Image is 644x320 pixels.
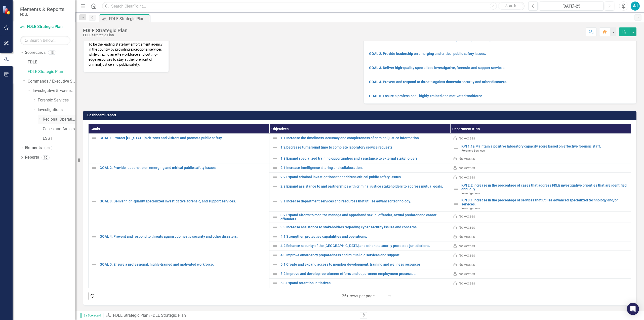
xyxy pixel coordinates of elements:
[43,136,75,141] a: ESST
[280,213,448,221] a: 3.2 Expand efforts to monitor, manage and apprehend sexual offender, sexual predator and career o...
[272,271,278,277] img: Not Defined
[280,136,448,140] a: 1.1 Increase the timeliness, accuracy and completeness of criminal justice information.
[459,156,475,161] div: No Access
[498,3,523,10] button: Search
[461,145,628,148] a: KPI 1.1a Maintain a positive laboratory capacity score based on effective forensic staff.
[453,146,459,152] img: Not Defined
[280,199,448,203] a: 3.1 Increase department services and resources that utilize advanced technology.
[453,186,459,192] img: Not Defined
[80,313,103,318] span: By Scorecard
[459,281,475,286] div: No Access
[461,184,628,191] a: KPI 2.2 Increase in the percentage of cases that address FDLE investigative priorities that are i...
[91,198,97,204] img: Not Defined
[272,214,278,220] img: Not Defined
[272,156,278,162] img: Not Defined
[453,201,459,207] img: Not Defined
[38,97,75,103] a: Forensic Services
[28,59,75,65] a: FDLE
[83,33,128,37] div: FDLE Strategic Plan
[28,79,75,84] a: Commands / Executive Support Branch
[461,192,480,195] span: Investigations
[20,36,70,45] input: Search Below...
[91,165,97,171] img: Not Defined
[272,234,278,240] img: Not Defined
[272,174,278,180] img: Not Defined
[109,16,148,22] div: FDLE Strategic Plan
[102,2,525,11] input: Search ClearPoint...
[25,50,46,56] a: Scorecards
[280,185,448,188] a: 2.3 Expand assistance to and partnerships with criminal justice stakeholders to address mutual go...
[272,135,278,141] img: Not Defined
[106,313,356,318] div: »
[459,225,475,230] div: No Access
[91,234,97,240] img: Not Defined
[280,225,448,229] a: 3.3 Increase assistance to stakeholders regarding cyber security issues and concerns.
[369,94,483,98] a: GOAL 5. Ensure a professional, highly-trained and motivated workforce.
[280,166,448,170] a: 2.1 Increase intelligence sharing and collaboration.
[272,198,278,204] img: Not Defined
[272,145,278,151] img: Not Defined
[369,66,505,70] a: GOAL 3. Deliver high-quality specialized investigative, forensic, and support services.
[150,313,186,318] div: FDLE Strategic Plan
[272,224,278,230] img: Not Defined
[100,136,267,140] a: GOAL 1. Protect [US_STATE]'s citizens and visitors and promote public safety.
[459,271,475,276] div: No Access
[280,175,448,179] a: 2.2 Expand criminal investigations that address critical public safety issues.
[44,146,52,150] div: 35
[280,235,448,238] a: 4.1 Strengthen protective capabilities and operations.
[272,262,278,268] img: Not Defined
[459,243,475,248] div: No Access
[38,107,75,113] a: Investigations
[505,4,516,8] span: Search
[450,182,631,197] td: Double-Click to Edit Right Click for Context Menu
[20,12,64,16] small: FDLE
[369,38,492,42] a: GOAL 1. Protect [US_STATE]'s citizens and visitors and promote public safety.
[28,69,75,75] a: FDLE Strategic Plan
[459,175,475,180] div: No Access
[280,244,448,248] a: 4.2 Enhance security of the [GEOGRAPHIC_DATA] and other statutorily protected jurisdictions.
[369,52,486,56] a: GOAL 2. Provide leadership on emerging and critical public safety issues.
[100,235,267,238] a: GOAL 4. Prevent and respond to threats against domestic security and other disasters.
[280,263,448,266] a: 5.1 Create and expand access to member development, training and wellness resources.
[459,253,475,258] div: No Access
[100,199,267,203] a: GOAL 3. Deliver high-quality specialized investigative, forensic, and support services.
[48,51,56,55] div: 18
[272,252,278,258] img: Not Defined
[33,88,75,94] a: Investigative & Forensic Services Command
[272,165,278,171] img: Not Defined
[87,113,634,117] h3: Dashboard Report
[100,263,267,266] a: GOAL 5. Ensure a professional, highly-trained and motivated workforce.
[627,303,639,315] div: Open Intercom Messenger
[113,313,148,318] a: FDLE Strategic Plan
[91,262,97,268] img: Not Defined
[459,214,475,219] div: No Access
[461,149,485,152] span: Forensic Services
[43,126,75,132] a: Cases and Arrests
[83,28,128,33] div: FDLE Strategic Plan
[541,3,602,9] div: [DATE]-25
[272,280,278,286] img: Not Defined
[539,2,603,11] button: [DATE]-25
[91,135,97,141] img: Not Defined
[459,234,475,239] div: No Access
[459,262,475,267] div: No Access
[20,6,64,12] span: Elements & Reports
[3,6,11,15] img: ClearPoint Strategy
[459,165,475,170] div: No Access
[272,243,278,249] img: Not Defined
[272,184,278,190] img: Not Defined
[25,155,39,160] a: Reports
[89,42,164,67] p: To be the leading state law enforcement agency in the country by providing exceptional services w...
[42,155,50,160] div: 10
[25,145,42,151] a: Elements
[631,2,640,11] button: AJ
[280,281,448,285] a: 5.3 Expand retention initiatives.
[280,146,448,149] a: 1.2 Decrease turnaround time to complete laboratory service requests.
[280,157,448,160] a: 1.3 Expand specialized training opportunities and assistance to external stakeholders.
[461,206,480,210] span: Investigations
[450,197,631,212] td: Double-Click to Edit Right Click for Context Menu
[43,117,75,122] a: Regional Operations Centers
[461,198,628,206] a: KPI 3.1 Increase in the percentage of services that utilize advanced specialized technology and/o...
